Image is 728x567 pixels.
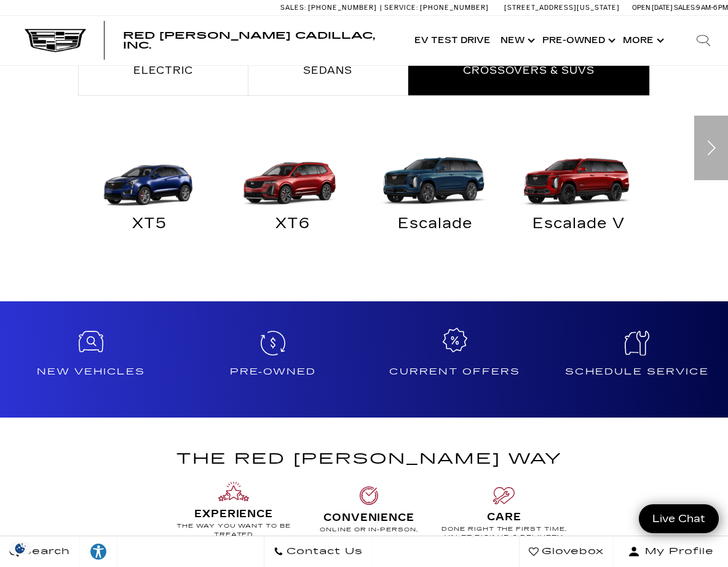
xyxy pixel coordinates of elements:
a: Electric [79,46,248,95]
a: Red [PERSON_NAME] Cadillac, Inc. [123,31,397,50]
h4: Schedule Service [551,365,723,378]
span: 9 AM-6 PM [696,4,728,12]
div: Escalade [373,218,498,234]
a: New [496,16,537,65]
span: Live Chat [646,512,711,526]
span: Sedans [303,65,352,76]
strong: Care [487,511,521,523]
button: Open user profile menu [614,536,728,567]
span: [PHONE_NUMBER] [308,4,377,12]
strong: EXPERIENCE [194,508,274,520]
span: Done Right The First Time, Valet Pick-Up & Delivery [441,525,567,541]
a: Sedans [248,46,407,95]
div: Escalade V [516,218,641,234]
a: Explore your accessibility options [80,536,117,567]
a: Crossovers & SUVs [408,46,649,95]
a: Glovebox [519,536,614,567]
a: Schedule Service [546,301,728,418]
span: [PHONE_NUMBER] [420,4,489,12]
h4: Pre-Owned [187,365,359,378]
a: XT5 XT5 [78,144,221,244]
span: The Way You Want To Be Treated And Then Some [166,522,301,547]
span: Sales: [674,4,696,12]
span: Contact Us [283,543,363,560]
a: [STREET_ADDRESS][US_STATE] [504,4,620,12]
a: Sales: [PHONE_NUMBER] [280,4,380,11]
img: XT6 [228,144,358,209]
img: Cadillac Dark Logo with Cadillac White Text [25,29,86,52]
a: Contact Us [264,536,373,567]
span: My Profile [640,543,714,560]
h4: New Vehicles [5,365,177,378]
a: Current Offers [364,301,546,418]
a: Live Chat [639,504,719,533]
div: XT6 [231,218,355,234]
span: Search [19,543,70,560]
a: Pre-Owned [182,301,364,418]
strong: Convenience [323,512,415,523]
a: Escalade Escalade [364,144,507,244]
a: Escalade V Escalade V [507,144,651,244]
button: More [618,16,667,65]
img: Escalade V [513,144,644,209]
a: XT6 XT6 [221,144,365,244]
span: Glovebox [539,543,604,560]
span: Red [PERSON_NAME] Cadillac, Inc. [123,30,375,51]
img: XT5 [84,144,215,209]
div: Explore your accessibility options [80,542,117,561]
h4: Current Offers [369,365,541,378]
span: Electric [133,65,193,76]
div: XT5 [87,218,212,234]
a: Pre-Owned [537,16,618,65]
span: Sales: [280,4,306,12]
img: Opt-Out Icon [6,542,34,555]
span: Open [DATE] [632,4,673,12]
section: Click to Open Cookie Consent Modal [6,542,34,555]
a: Service: [PHONE_NUMBER] [380,4,492,11]
span: Online Or In-Person, Shop & Buy How You Want [307,526,430,542]
img: Escalade [370,144,501,209]
h3: The Red [PERSON_NAME] Way [176,447,562,472]
div: Next [694,116,728,180]
span: Crossovers & SUVs [463,65,595,76]
span: Service: [384,4,418,12]
a: EV Test Drive [410,16,496,65]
